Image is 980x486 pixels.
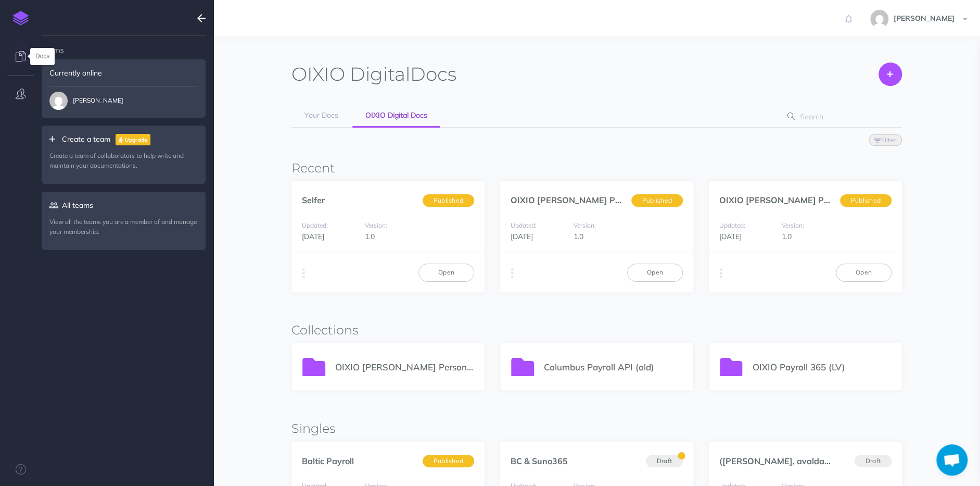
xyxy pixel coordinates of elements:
a: All teamsView all the teams you are a member of and manage your membership. [42,192,206,250]
p: OIXIO Payroll 365 (LV) [752,360,890,374]
button: Filter [869,134,902,146]
a: Upgrade [116,134,150,145]
span: [PERSON_NAME] [49,92,123,110]
a: BC & Suno365 [511,456,568,466]
p: View all the teams you are a member of and manage your membership. [49,217,198,236]
i: More actions [302,266,305,281]
small: Updated: [302,221,328,229]
img: logo-mark.svg [13,11,29,26]
a: Your Docs [291,104,351,127]
img: 31ca6b76c58a41dfc3662d81e4fc32f0.jpg [49,92,68,110]
span: Your Docs [304,110,338,120]
span: 1.0 [782,232,792,241]
small: Version: [365,221,387,229]
a: Selfer [302,195,325,205]
small: Updated: [511,221,537,229]
h1: Docs [291,63,456,86]
a: Open [418,264,474,281]
span: [DATE] [302,232,324,241]
span: [DATE] [719,232,742,241]
span: [DATE] [511,232,533,241]
span: 1.0 [365,232,375,241]
small: Upgrade [125,136,148,143]
h4: Teams [42,36,206,54]
p: Create a team of collaborators to help write and maintain your documentations. [49,151,198,170]
small: Updated: [719,221,745,229]
a: Open [627,264,683,281]
span: OIXIO Digital [291,63,410,85]
h3: Singles [291,422,902,435]
div: Currently online [42,59,206,86]
i: More actions [511,266,514,281]
a: Baltic Payroll [302,456,354,466]
span: [PERSON_NAME] [888,14,960,23]
img: icon-folder.svg [720,358,743,376]
a: Avatud vestlus [936,444,968,476]
img: icon-folder.svg [302,358,326,376]
a: OIXIO [PERSON_NAME] Personal... [719,195,874,205]
img: 31ca6b76c58a41dfc3662d81e4fc32f0.jpg [870,10,888,28]
a: OIXIO Digital Docs [352,104,440,128]
a: Open [836,264,892,281]
p: OIXIO [PERSON_NAME] Personal 365 [335,360,474,374]
a: OIXIO [PERSON_NAME] Personal... [511,195,667,205]
small: Version: [782,221,804,229]
div: Create a team [42,126,206,184]
a: ([PERSON_NAME], avaldamata... [719,456,851,466]
input: Search [797,107,886,126]
p: Columbus Payroll API (old) [544,360,682,374]
h3: Collections [291,323,902,337]
span: 1.0 [573,232,583,241]
span: OIXIO Digital Docs [365,110,427,120]
i: More actions [720,266,722,281]
small: Version: [573,221,595,229]
img: icon-folder.svg [511,358,534,376]
h3: Recent [291,161,902,175]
